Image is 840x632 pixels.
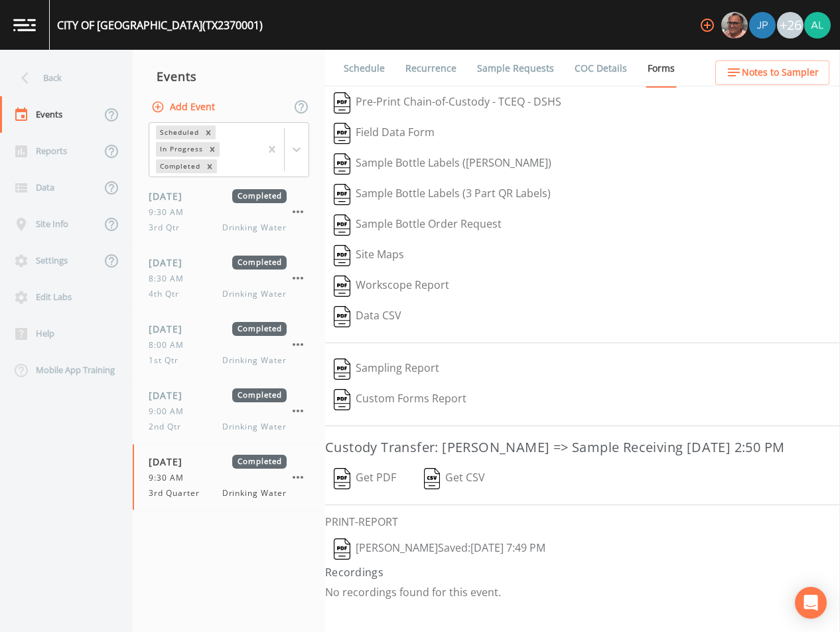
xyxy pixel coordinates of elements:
[232,388,287,402] span: Completed
[325,586,840,599] p: No recordings found for this event.
[133,378,325,444] a: [DATE]Completed9:00 AM2nd QtrDrinking Water
[149,288,187,300] span: 4th Qtr
[133,179,325,245] a: [DATE]Completed9:30 AM3rd QtrDrinking Water
[721,12,748,39] img: e2d790fa78825a4bb76dcb6ab311d44c
[205,142,220,156] div: Remove In Progress
[149,355,186,366] span: 1st Qtr
[334,276,350,297] img: svg%3e
[325,354,448,384] button: Sampling Report
[325,437,840,458] h3: Custody Transfer: [PERSON_NAME] => Sample Receiving [DATE] 2:50 PM
[742,64,819,81] span: Notes to Sampler
[325,534,554,564] button: [PERSON_NAME]Saved:[DATE] 7:49 PM
[334,184,350,205] img: svg%3e
[325,516,840,528] h6: PRINT-REPORT
[149,487,208,499] span: 3rd Quarter
[232,189,287,203] span: Completed
[334,214,350,236] img: svg%3e
[222,421,287,433] span: Drinking Water
[149,339,192,351] span: 8:00 AM
[149,472,192,484] span: 9:30 AM
[334,245,350,266] img: svg%3e
[334,92,350,114] img: svg%3e
[777,12,804,39] div: +26
[325,301,410,332] button: Data CSV
[222,288,287,300] span: Drinking Water
[156,142,205,156] div: In Progress
[334,538,350,560] img: svg%3e
[149,406,192,418] span: 9:00 AM
[325,463,405,494] button: Get PDF
[325,240,413,271] button: Site Maps
[403,50,458,87] a: Recurrence
[334,389,350,410] img: svg%3e
[804,12,831,39] img: 30a13df2a12044f58df5f6b7fda61338
[325,149,560,179] button: Sample Bottle Labels ([PERSON_NAME])
[222,355,287,366] span: Drinking Water
[201,125,216,139] div: Remove Scheduled
[156,125,201,139] div: Scheduled
[715,60,829,85] button: Notes to Sampler
[573,50,629,87] a: COC Details
[149,189,192,203] span: [DATE]
[57,17,263,33] div: CITY OF [GEOGRAPHIC_DATA] (TX2370001)
[325,564,840,580] h4: Recordings
[133,60,325,93] div: Events
[232,455,287,469] span: Completed
[334,306,350,327] img: svg%3e
[334,358,350,380] img: svg%3e
[222,487,287,499] span: Drinking Water
[415,463,494,494] button: Get CSV
[149,388,192,402] span: [DATE]
[325,88,570,118] button: Pre-Print Chain-of-Custody - TCEQ - DSHS
[149,256,192,270] span: [DATE]
[749,12,776,39] img: 41241ef155101aa6d92a04480b0d0000
[149,455,192,469] span: [DATE]
[149,421,189,433] span: 2nd Qtr
[13,19,36,31] img: logo
[334,123,350,144] img: svg%3e
[475,50,556,87] a: Sample Requests
[721,12,748,39] div: Mike Franklin
[334,468,350,489] img: svg%3e
[133,311,325,378] a: [DATE]Completed8:00 AM1st QtrDrinking Water
[232,322,287,336] span: Completed
[325,384,475,415] button: Custom Forms Report
[202,159,217,173] div: Remove Completed
[149,95,220,119] button: Add Event
[424,468,441,489] img: svg%3e
[748,12,776,39] div: Joshua gere Paul
[149,322,192,336] span: [DATE]
[156,159,202,173] div: Completed
[795,587,827,619] div: Open Intercom Messenger
[342,50,387,87] a: Schedule
[325,271,458,301] button: Workscope Report
[149,206,192,218] span: 9:30 AM
[222,222,287,234] span: Drinking Water
[334,153,350,175] img: svg%3e
[149,222,188,234] span: 3rd Qtr
[646,50,677,88] a: Forms
[232,256,287,270] span: Completed
[133,245,325,311] a: [DATE]Completed8:30 AM4th QtrDrinking Water
[325,179,559,210] button: Sample Bottle Labels (3 Part QR Labels)
[133,444,325,511] a: [DATE]Completed9:30 AM3rd QuarterDrinking Water
[325,210,510,240] button: Sample Bottle Order Request
[149,273,192,285] span: 8:30 AM
[325,118,443,149] button: Field Data Form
